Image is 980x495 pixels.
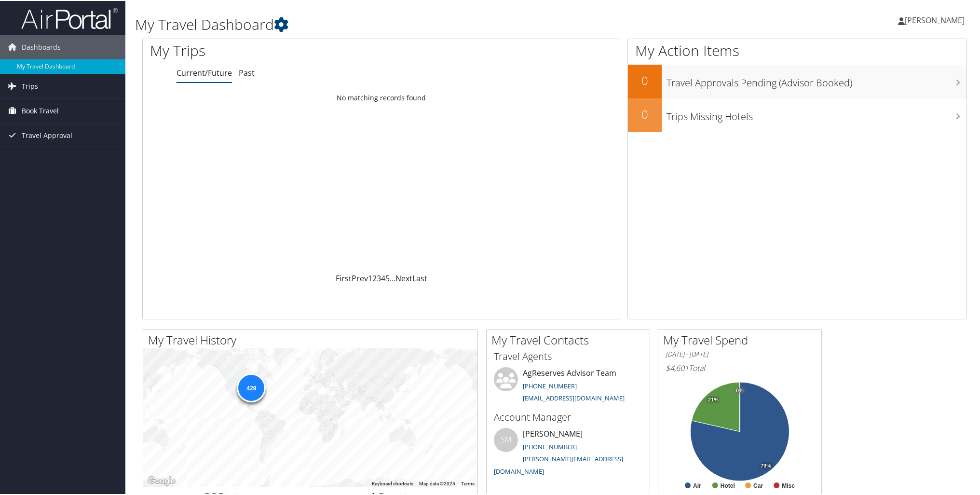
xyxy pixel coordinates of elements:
span: [PERSON_NAME] [905,14,965,25]
text: Car [753,481,763,488]
h2: 0 [628,71,662,88]
h1: My Action Items [628,40,966,60]
span: Trips [22,73,38,97]
span: $4,601 [666,362,689,372]
a: [PHONE_NUMBER] [523,441,577,450]
h6: [DATE] - [DATE] [666,349,814,358]
a: 1 [368,272,372,283]
h3: Account Manager [494,410,642,423]
h1: My Travel Dashboard [135,14,694,34]
a: 5 [385,272,390,283]
a: 0Trips Missing Hotels [628,97,966,131]
tspan: 79% [761,462,771,468]
h3: Travel Agents [494,349,642,362]
h2: My Travel Spend [663,331,821,347]
a: [EMAIL_ADDRESS][DOMAIN_NAME] [523,393,625,401]
h2: My Travel Contacts [491,331,650,347]
li: AgReserves Advisor Team [489,366,647,406]
a: Next [395,272,412,283]
span: Book Travel [22,98,59,122]
a: Terms (opens in new tab) [461,480,475,485]
div: SM [494,427,518,451]
td: No matching records found [143,88,620,106]
a: Past [239,67,255,77]
img: airportal-logo.png [21,6,118,29]
li: [PERSON_NAME] [489,427,647,479]
h6: Total [666,362,814,372]
a: Prev [352,272,368,283]
a: Current/Future [177,67,232,77]
img: Google [146,474,177,486]
a: 4 [381,272,385,283]
a: 0Travel Approvals Pending (Advisor Booked) [628,64,966,97]
a: [PHONE_NUMBER] [523,381,577,389]
span: Map data ©2025 [419,480,455,485]
a: 2 [372,272,377,283]
button: Keyboard shortcuts [372,480,413,486]
a: 3 [377,272,381,283]
span: … [390,272,395,283]
tspan: 0% [736,387,744,393]
a: First [336,272,352,283]
h2: 0 [628,105,662,122]
span: Travel Approval [22,123,72,147]
text: Air [693,481,701,488]
h2: My Travel History [148,331,477,347]
text: Hotel [721,481,735,488]
a: Last [412,272,427,283]
h3: Trips Missing Hotels [667,104,966,123]
a: Open this area in Google Maps (opens a new window) [146,474,177,486]
tspan: 21% [708,396,719,402]
text: Misc [782,481,795,488]
a: [PERSON_NAME][EMAIL_ADDRESS][DOMAIN_NAME] [494,454,623,475]
div: 429 [237,372,266,401]
span: Dashboards [22,34,61,58]
a: [PERSON_NAME] [898,5,974,34]
h3: Travel Approvals Pending (Advisor Booked) [667,70,966,89]
h1: My Trips [150,40,414,60]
